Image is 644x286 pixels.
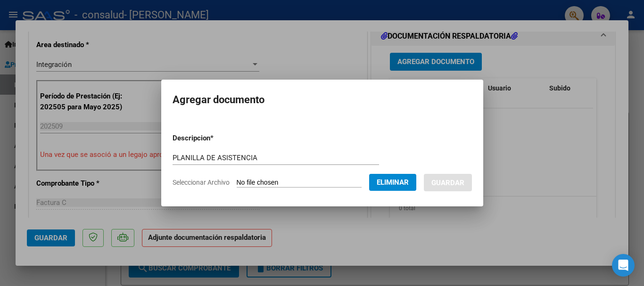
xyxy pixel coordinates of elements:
span: Eliminar [377,178,409,187]
button: Guardar [424,174,472,191]
p: Descripcion [173,133,263,144]
div: Open Intercom Messenger [612,254,635,277]
span: Seleccionar Archivo [173,179,230,186]
button: Eliminar [369,174,416,191]
h2: Agregar documento [173,91,472,109]
span: Guardar [431,179,464,187]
